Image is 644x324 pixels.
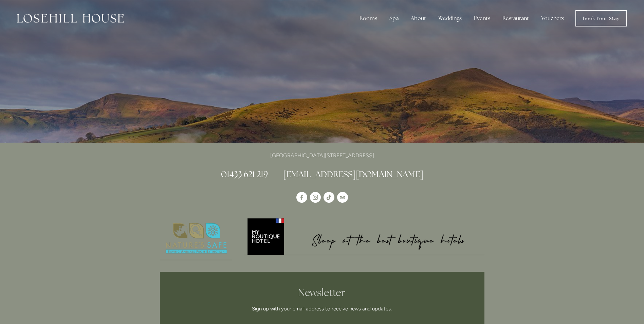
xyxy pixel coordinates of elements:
[324,192,334,203] a: TikTok
[296,192,307,203] a: Losehill House Hotel & Spa
[17,14,124,23] img: Losehill House
[384,12,404,25] div: Spa
[468,12,496,25] div: Events
[497,12,534,25] div: Restaurant
[337,192,348,203] a: TripAdvisor
[244,217,484,255] img: My Boutique Hotel - Logo
[160,151,484,160] p: [GEOGRAPHIC_DATA][STREET_ADDRESS]
[197,305,447,313] p: Sign up with your email address to receive news and updates.
[221,169,268,180] a: 01433 621 219
[354,12,383,25] div: Rooms
[405,12,431,25] div: About
[244,217,484,255] a: My Boutique Hotel - Logo
[575,10,627,26] a: Book Your Stay
[310,192,321,203] a: Instagram
[283,169,423,180] a: [EMAIL_ADDRESS][DOMAIN_NAME]
[160,217,233,260] img: Nature's Safe - Logo
[536,12,569,25] a: Vouchers
[433,12,467,25] div: Weddings
[197,287,447,299] h2: Newsletter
